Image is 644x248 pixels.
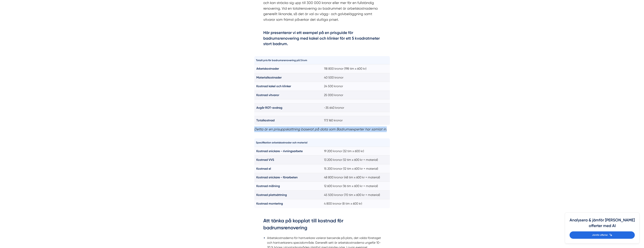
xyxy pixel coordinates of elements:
[256,106,282,109] strong: Avgår ROT-avdrag
[263,217,381,233] h3: Att tänka på kopplat till kostnad för badrumsrenovering
[322,82,390,91] td: 24 500 kronor
[256,202,283,205] strong: Kostnad montering
[256,149,303,153] strong: Kostnad snickare - rivningsarbete
[263,30,381,48] h4: Här presenterar vi ett exempel på en prisguide för badrumsrenovering med kakel och klinker för et...
[256,76,282,79] strong: Materialkostnader
[322,182,390,190] td: 12 600 kronor (16 tim x 600 kr + material)
[592,233,608,237] span: Jämför offerter
[322,103,390,112] td: -35 640 kronor
[322,190,390,199] td: 45 500 kronor (70 tim x 600 kr + material)
[322,91,390,99] td: 25 000 kronor
[322,199,390,208] td: 4 800 kronor (8 tim x 600 kr)
[570,217,635,231] h4: Analysera & jämför [PERSON_NAME] offerter med AI
[256,184,280,188] strong: Kostnad målning
[254,127,387,131] em: Detta är en prisuppskattning baserat på data som Badrumsexperter har samlat in.
[256,176,298,179] strong: Kostnad snickare - förarbeten
[256,193,287,197] strong: Kostnad plattsättning
[256,119,275,122] strong: Totalkostnad
[256,158,274,162] strong: Kostnad VVS
[254,56,322,64] th: Totalt pris för badrumsrenovering på 5 kvm
[322,173,390,182] td: 48 800 kronor (48 tim x 600 kr + material)
[322,64,390,73] td: 118 800 kronor (198 tim x 600 kr)
[256,84,291,88] strong: Kostnad kakel och klinker
[570,231,635,239] a: Jämför offerter
[322,73,390,82] td: 40 500 kronor
[322,147,390,155] td: 19 200 kronor (32 tim x 600 kr)
[256,93,279,97] strong: Kostnad vitvaror
[322,116,390,125] td: 173 160 kronor
[256,67,279,70] strong: Arbetskostnader
[322,156,390,164] td: 13 200 kronor (12 tim x 600 kr + material)
[322,164,390,173] td: 15 200 kronor (12 tim x 600 kr + material)
[256,167,271,170] strong: Kostnad el
[254,139,322,147] th: Specifikation arbetskostnader och material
